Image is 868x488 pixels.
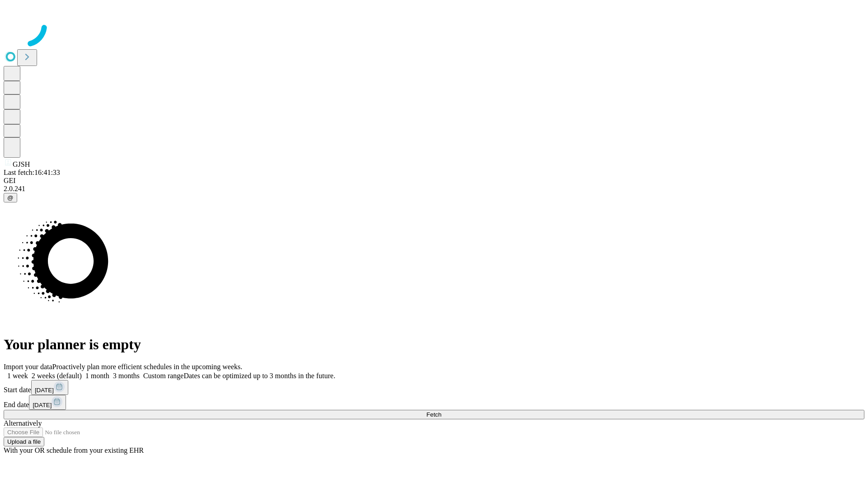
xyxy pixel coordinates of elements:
[35,387,54,394] span: [DATE]
[4,419,42,427] span: Alternatively
[7,194,14,201] span: @
[85,372,109,380] span: 1 month
[4,169,60,176] span: Last fetch: 16:41:33
[143,372,184,380] span: Custom range
[4,193,17,202] button: @
[4,177,864,185] div: GEI
[31,380,68,395] button: [DATE]
[4,437,44,446] button: Upload a file
[426,411,441,418] span: Fetch
[52,363,242,371] span: Proactively plan more efficient schedules in the upcoming weeks.
[33,402,52,408] span: [DATE]
[4,185,864,193] div: 2.0.241
[113,372,140,380] span: 3 months
[4,336,864,353] h1: Your planner is empty
[7,372,28,380] span: 1 week
[4,410,864,419] button: Fetch
[13,160,30,168] span: GJSH
[4,446,144,454] span: With your OR schedule from your existing EHR
[4,363,52,371] span: Import your data
[184,372,335,380] span: Dates can be optimized up to 3 months in the future.
[29,395,66,410] button: [DATE]
[32,372,82,380] span: 2 weeks (default)
[4,395,864,410] div: End date
[4,380,864,395] div: Start date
